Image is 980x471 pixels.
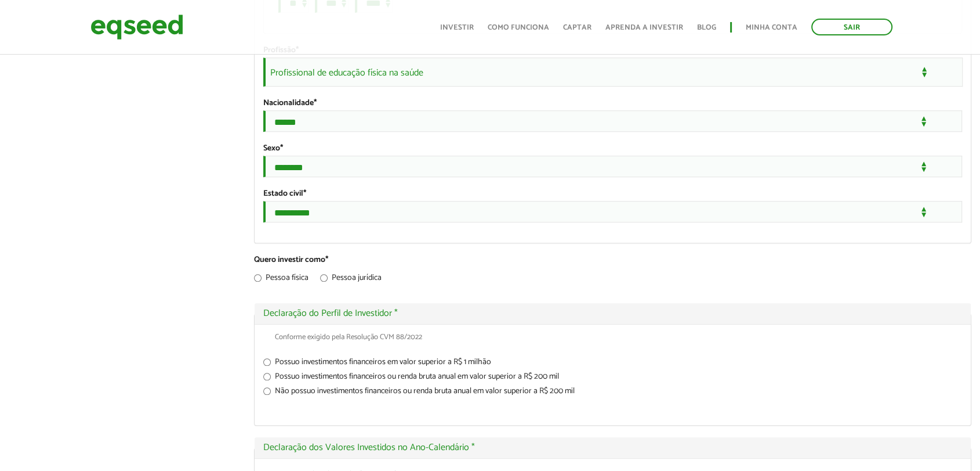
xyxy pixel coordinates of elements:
[263,57,963,87] span: Profissional de educação física na saúde
[263,387,271,395] input: Não possuo investimentos financeiros ou renda bruta anual em valor superior a R$ 200 mil
[563,24,591,31] a: Captar
[314,96,317,110] span: Este campo é obrigatório.
[320,274,328,282] input: Pessoa jurídica
[263,387,963,399] label: Não possuo investimentos financeiros ou renda bruta anual em valor superior a R$ 200 mil
[263,358,271,366] input: Possuo investimentos financeiros em valor superior a R$ 1 milhão
[263,333,963,347] div: Conforme exigido pela Resolução CVM 88/2022
[488,24,549,31] a: Como funciona
[90,12,183,42] img: EqSeed
[697,24,716,31] a: Blog
[254,256,328,264] label: Quero investir como
[320,274,382,286] label: Pessoa jurídica
[263,358,963,370] label: Possuo investimentos financeiros em valor superior a R$ 1 milhão
[254,274,262,282] input: Pessoa física
[263,373,271,380] input: Possuo investimentos financeiros ou renda bruta anual em valor superior a R$ 200 mil
[263,190,306,198] label: Estado civil
[263,145,283,153] label: Sexo
[263,443,963,452] a: Declaração dos Valores Investidos no Ano-Calendário *
[263,373,963,384] label: Possuo investimentos financeiros ou renda bruta anual em valor superior a R$ 200 mil
[325,253,328,267] span: Este campo é obrigatório.
[746,24,797,31] a: Minha conta
[440,24,474,31] a: Investir
[263,99,317,107] label: Nacionalidade
[280,142,283,155] span: Este campo é obrigatório.
[263,309,963,318] a: Declaração do Perfil de Investidor *
[263,46,299,55] label: Profissão
[605,24,683,31] a: Aprenda a investir
[811,19,892,35] a: Sair
[254,274,308,286] label: Pessoa física
[303,187,306,200] span: Este campo é obrigatório.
